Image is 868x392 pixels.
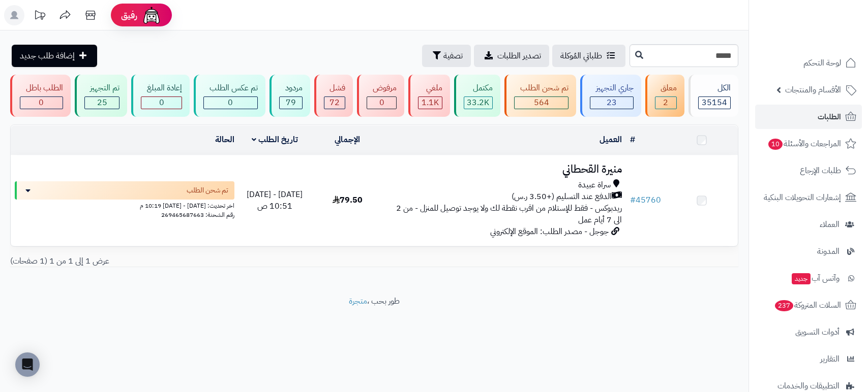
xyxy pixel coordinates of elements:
[795,325,840,339] span: أدوات التسويق
[755,239,862,264] a: المدونة
[15,352,40,377] div: Open Intercom Messenger
[418,82,442,94] div: ملغي
[755,212,862,237] a: العملاء
[141,5,162,25] img: ai-face.png
[129,75,192,117] a: إعادة المبلغ 0
[755,105,862,129] a: الطلبات
[630,194,661,206] a: #45760
[204,97,257,109] div: 0
[552,45,625,67] a: طلباتي المُوكلة
[630,134,635,146] a: #
[20,50,75,62] span: إضافة طلب جديد
[755,132,862,156] a: المراجعات والأسئلة10
[655,82,677,94] div: معلق
[502,75,578,117] a: تم شحن الطلب 564
[203,82,258,94] div: تم عكس الطلب
[702,96,727,109] span: 35154
[452,75,503,117] a: مكتمل 33.2K
[20,82,63,94] div: الطلب باطل
[775,300,793,311] span: 237
[799,27,858,49] img: logo-2.png
[663,96,668,109] span: 2
[464,82,493,94] div: مكتمل
[443,50,463,62] span: تصفية
[497,50,541,62] span: تصدير الطلبات
[785,83,841,97] span: الأقسام والمنتجات
[97,96,107,109] span: 25
[267,75,312,117] a: مردود 79
[464,97,493,109] div: 33243
[396,202,622,226] span: ريدبوكس - فقط للإستلام من اقرب نقطة لك ولا يوجد توصيل للمنزل - من 2 الى 7 أيام عمل
[755,51,862,75] a: لوحة التحكم
[534,96,549,109] span: 564
[820,217,840,232] span: العملاء
[755,293,862,317] a: السلات المتروكة237
[406,75,452,117] a: ملغي 1.1K
[764,190,841,205] span: إشعارات التحويلات البنكية
[418,97,442,109] div: 1146
[85,97,119,109] div: 25
[578,179,611,191] span: سراة عبيدة
[367,82,397,94] div: مرفوض
[279,82,303,94] div: مردود
[159,96,164,109] span: 0
[800,164,841,178] span: طلبات الإرجاع
[791,271,840,285] span: وآتس آب
[755,158,862,183] a: طلبات الإرجاع
[774,298,841,312] span: السلات المتروكة
[490,225,609,238] span: جوجل - مصدر الطلب: الموقع الإلكتروني
[686,75,740,117] a: الكل35154
[422,96,439,109] span: 1.1K
[161,210,234,219] span: رقم الشحنة: 269465687663
[39,96,44,109] span: 0
[280,97,302,109] div: 79
[643,75,687,117] a: معلق 2
[141,82,182,94] div: إعادة المبلغ
[333,194,363,206] span: 79.50
[755,266,862,290] a: وآتس آبجديد
[388,164,622,175] h3: منيرة القحطاني
[252,134,298,146] a: تاريخ الطلب
[286,96,296,109] span: 79
[141,97,182,109] div: 0
[3,255,374,267] div: عرض 1 إلى 1 من 1 (1 صفحات)
[467,96,489,109] span: 33.2K
[330,96,340,109] span: 72
[755,347,862,371] a: التقارير
[755,320,862,344] a: أدوات التسويق
[422,45,471,67] button: تصفية
[590,82,634,94] div: جاري التجهيز
[84,82,120,94] div: تم التجهيز
[590,97,633,109] div: 23
[27,5,52,28] a: تحديثات المنصة
[8,75,73,117] a: الطلب باطل 0
[355,75,406,117] a: مرفوض 0
[474,45,549,67] a: تصدير الطلبات
[630,194,636,206] span: #
[512,191,612,203] span: الدفع عند التسليم (+3.50 ر.س)
[698,82,731,94] div: الكل
[755,185,862,210] a: إشعارات التحويلات البنكية
[228,96,233,109] span: 0
[367,97,396,109] div: 0
[20,97,63,109] div: 0
[767,137,841,151] span: المراجعات والأسئلة
[818,110,841,124] span: الطلبات
[187,185,228,195] span: تم شحن الطلب
[379,96,384,109] span: 0
[817,244,840,258] span: المدونة
[792,273,811,284] span: جديد
[607,96,617,109] span: 23
[192,75,267,117] a: تم عكس الطلب 0
[515,97,568,109] div: 564
[578,75,643,117] a: جاري التجهيز 23
[349,295,367,307] a: متجرة
[324,82,346,94] div: فشل
[803,56,841,70] span: لوحة التحكم
[73,75,130,117] a: تم التجهيز 25
[600,134,622,146] a: العميل
[324,97,345,109] div: 72
[820,352,840,366] span: التقارير
[768,139,783,150] span: 10
[312,75,355,117] a: فشل 72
